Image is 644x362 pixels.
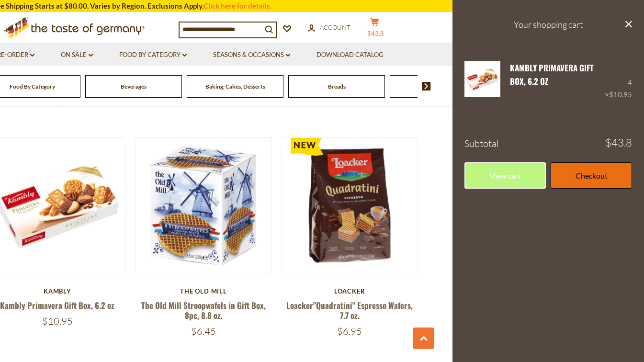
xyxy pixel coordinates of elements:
span: $6.45 [191,325,216,337]
span: Subtotal [464,137,499,149]
img: Loacker"Quadratini" Espresso Wafers, 7.7 oz. [282,138,418,273]
span: $6.95 [337,325,362,337]
div: The Old Mill [136,287,272,295]
a: The Old Mill Stroopwafels in Gift Box, 8pc, 8.8 oz. [141,299,266,321]
span: $10.95 [42,315,73,327]
a: Seasons & Occasions [213,50,290,60]
img: Kambly Primavera Gift Box, 6.2 oz [464,61,500,97]
a: On Sale [61,50,93,60]
a: View cart [464,162,546,189]
a: Download Catalog [316,50,384,60]
a: Kambly Primavera Gift Box, 6.2 oz [464,61,500,101]
span: $10.95 [609,90,632,99]
img: next arrow [422,82,431,90]
a: Account [308,23,350,33]
img: The Old Mill Stroopwafels in Gift Box, 8pc, 8.8 oz. [136,138,271,273]
span: $43.8 [605,137,632,148]
a: Click here for details. [203,1,271,10]
span: $43.8 [367,30,384,37]
a: Checkout [551,162,632,189]
a: Loacker"Quadratini" Espresso Wafers, 7.7 oz. [286,299,413,321]
a: Kambly Primavera Gift Box, 6.2 oz [510,62,594,87]
div: Loacker [282,287,418,295]
div: 4 × [605,61,632,101]
a: Food By Category [119,50,187,60]
button: $43.8 [361,17,389,41]
a: Breads [328,83,346,90]
span: Account [320,23,350,31]
a: Beverages [121,83,147,90]
a: Baking, Cakes, Desserts [205,83,265,90]
a: Food By Category [10,83,55,90]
